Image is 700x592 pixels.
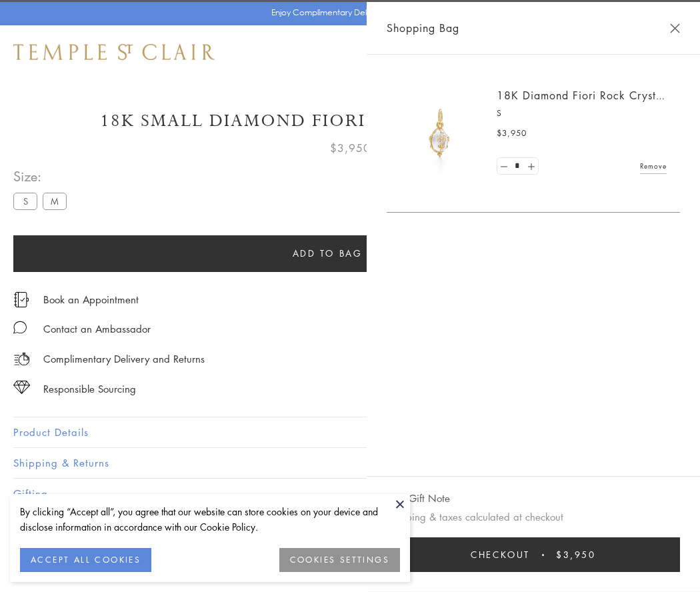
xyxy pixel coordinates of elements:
[279,548,400,572] button: COOKIES SETTINGS
[13,479,687,509] button: Gifting
[43,351,205,367] p: Complimentary Delivery and Returns
[387,537,680,572] button: Checkout $3,950
[670,23,680,33] button: Close Shopping Bag
[13,448,687,478] button: Shipping & Returns
[497,127,527,140] span: $3,950
[293,246,363,261] span: Add to bag
[400,93,480,173] img: P51889-E11FIORI
[387,490,450,507] button: Add Gift Note
[640,159,667,173] a: Remove
[271,6,423,19] p: Enjoy Complimentary Delivery & Returns
[20,504,400,535] div: By clicking “Accept all”, you agree that our website can store cookies on your device and disclos...
[556,547,596,562] span: $3,950
[43,381,136,397] div: Responsible Sourcing
[13,109,687,133] h1: 18K Small Diamond Fiori Rock Crystal Amulet
[387,19,459,37] span: Shopping Bag
[13,44,215,60] img: Temple St. Clair
[387,509,680,525] p: Shipping & taxes calculated at checkout
[13,381,30,394] img: icon_sourcing.svg
[471,547,530,562] span: Checkout
[13,292,29,307] img: icon_appointment.svg
[13,321,27,334] img: MessageIcon-01_2.svg
[13,165,72,187] span: Size:
[43,193,67,209] label: M
[497,107,667,120] p: S
[13,351,30,367] img: icon_delivery.svg
[20,548,151,572] button: ACCEPT ALL COOKIES
[43,292,139,307] a: Book an Appointment
[524,158,537,175] a: Set quantity to 2
[13,417,687,447] button: Product Details
[497,158,511,175] a: Set quantity to 0
[43,321,151,337] div: Contact an Ambassador
[13,235,641,272] button: Add to bag
[13,193,37,209] label: S
[330,139,371,157] span: $3,950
